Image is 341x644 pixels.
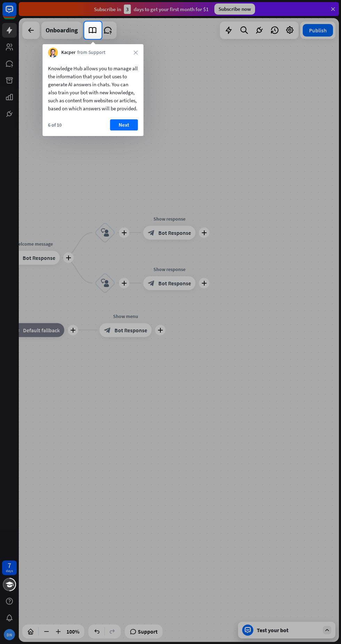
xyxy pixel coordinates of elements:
button: Open LiveChat chat widget [6,3,26,24]
i: close [134,50,138,55]
div: 6 of 10 [48,122,62,128]
span: from Support [77,49,105,56]
span: Kacper [61,49,76,56]
div: Knowledge Hub allows you to manage all the information that your bot uses to generate AI answers ... [48,64,138,112]
button: Next [110,119,138,130]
